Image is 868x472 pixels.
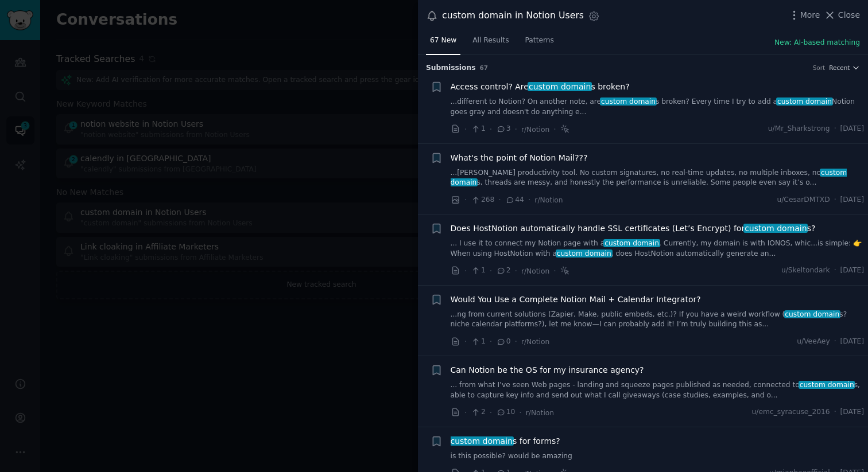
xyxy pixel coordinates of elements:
span: 268 [471,195,494,205]
span: · [519,407,521,419]
span: · [464,407,467,419]
a: Can Notion be the OS for my insurance agency? [451,364,644,376]
a: ...ng from current solutions (Zapier, Make, public embeds, etc.)? If you have a weird workflow (c... [451,310,865,330]
span: Does HostNotion automatically handle SSL certificates (Let’s Encrypt) for s? [451,223,816,235]
span: · [834,337,836,347]
span: u/Skeltondark [781,266,830,276]
span: u/Mr_Sharkstrong [768,124,830,134]
span: · [464,336,467,348]
span: 0 [496,337,510,347]
a: Patterns [521,32,558,55]
a: ...different to Notion? On another note, arecustom domains broken? Every time I try to add acusto... [451,97,865,117]
a: is this possible? would be amazing [451,451,865,462]
div: custom domain in Notion Users [442,9,584,23]
span: custom domain [600,97,656,106]
span: Close [838,9,860,21]
span: [DATE] [840,266,864,276]
span: Recent [829,64,850,72]
span: · [834,124,836,134]
button: New: AI-based matching [774,38,860,48]
span: · [834,407,836,418]
a: Would You Use a Complete Notion Mail + Calendar Integrator? [451,294,701,306]
span: u/VeeAey [797,337,830,347]
span: 1 [471,337,485,347]
span: r/Notion [534,196,563,204]
span: u/emc_syracuse_2016 [752,407,830,418]
span: 1 [471,124,485,134]
span: [DATE] [840,195,864,205]
span: 44 [505,195,524,205]
span: · [515,336,517,348]
span: 2 [471,407,485,418]
span: · [515,265,517,277]
span: r/Notion [521,267,549,275]
span: 2 [496,266,510,276]
span: · [490,336,492,348]
span: Patterns [525,36,554,46]
span: · [553,265,556,277]
span: · [834,195,836,205]
span: [DATE] [840,407,864,418]
a: What's the point of Notion Mail??? [451,152,588,164]
span: custom domain [528,82,592,91]
span: · [490,265,492,277]
a: Does HostNotion automatically handle SSL certificates (Let’s Encrypt) forcustom domains? [451,223,816,235]
span: · [464,123,467,135]
span: [DATE] [840,337,864,347]
a: Access control? Arecustom domains broken? [451,81,630,93]
span: · [464,194,467,206]
span: u/CesarDMTXD [777,195,830,205]
span: r/Notion [526,409,554,417]
span: All Results [472,36,509,46]
span: · [498,194,501,206]
span: More [800,9,820,21]
a: 67 New [426,32,460,55]
span: · [528,194,530,206]
a: ... I use it to connect my Notion page with acustom domain. Currently, my domain is with IONOS, w... [451,239,865,259]
span: custom domain [776,97,832,106]
span: custom domain [799,381,855,389]
span: 67 [480,64,489,71]
span: Access control? Are s broken? [451,81,630,93]
span: custom domain [784,310,840,318]
a: ... from what I’ve seen Web pages - landing and squeeze pages published as needed, connected tocu... [451,380,865,400]
a: ...[PERSON_NAME] productivity tool. No custom signatures, no real-time updates, no multiple inbox... [451,168,865,188]
span: custom domain [449,436,514,446]
span: 67 New [430,36,456,46]
span: custom domain [603,239,660,247]
span: 3 [496,124,510,134]
span: [DATE] [840,124,864,134]
span: 10 [496,407,515,418]
span: · [553,123,556,135]
span: custom domain [556,249,612,258]
span: Submission s [426,63,476,73]
span: custom domain [743,224,808,233]
div: Sort [813,64,826,72]
span: · [464,265,467,277]
span: · [834,266,836,276]
button: More [788,9,820,21]
span: 1 [471,266,485,276]
button: Close [824,9,860,21]
span: · [515,123,517,135]
span: s for forms? [451,435,560,447]
span: · [490,123,492,135]
span: r/Notion [521,126,549,134]
button: Recent [829,64,860,72]
span: · [490,407,492,419]
a: custom domains for forms? [451,435,560,447]
span: r/Notion [521,338,549,346]
a: All Results [468,32,513,55]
